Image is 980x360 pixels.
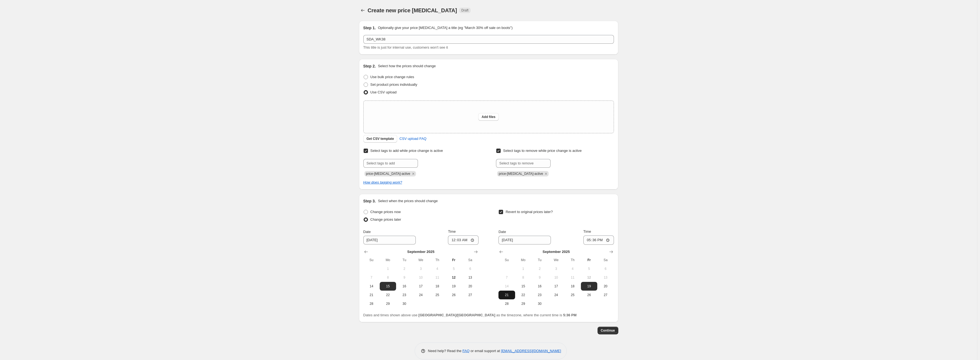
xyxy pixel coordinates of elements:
[398,275,410,280] span: 9
[597,256,614,264] th: Saturday
[446,282,462,291] button: Friday September 19 2025
[380,273,396,282] button: Monday September 8 2025
[597,264,614,273] button: Saturday September 6 2025
[367,137,394,141] span: Get CSV template
[550,284,562,288] span: 17
[534,293,546,297] span: 23
[506,210,553,214] span: Revert to original prices later?
[470,349,501,353] span: or email support at
[446,264,462,273] button: Friday September 5 2025
[581,291,597,299] button: Friday September 26 2025
[517,275,529,280] span: 8
[448,258,460,262] span: Fr
[461,8,468,13] span: Draft
[501,258,513,262] span: Su
[382,293,394,297] span: 22
[380,256,396,264] th: Monday
[599,258,611,262] span: Sa
[548,282,564,291] button: Wednesday September 17 2025
[380,299,396,308] button: Monday September 29 2025
[599,293,611,297] span: 27
[564,282,581,291] button: Thursday September 18 2025
[446,273,462,282] button: Today Friday September 12 2025
[448,267,460,271] span: 5
[363,135,397,143] button: Get CSV template
[448,275,460,280] span: 12
[583,258,595,262] span: Fr
[462,282,478,291] button: Saturday September 20 2025
[566,293,578,297] span: 25
[396,264,412,273] button: Tuesday September 2 2025
[429,256,446,264] th: Thursday
[415,267,427,271] span: 3
[534,258,546,262] span: Tu
[599,284,611,288] span: 20
[583,229,591,234] span: Time
[597,282,614,291] button: Saturday September 20 2025
[378,198,438,204] p: Select when the prices should change
[464,293,476,297] span: 27
[396,256,412,264] th: Tuesday
[515,282,531,291] button: Monday September 15 2025
[412,264,429,273] button: Wednesday September 3 2025
[531,256,548,264] th: Tuesday
[382,258,394,262] span: Mo
[398,267,410,271] span: 2
[378,63,436,69] p: Select how the prices should change
[412,291,429,299] button: Wednesday September 24 2025
[415,275,427,280] span: 10
[531,282,548,291] button: Tuesday September 16 2025
[498,299,515,308] button: Sunday September 28 2025
[563,313,577,317] b: 5:36 PM
[581,264,597,273] button: Friday September 5 2025
[531,291,548,299] button: Tuesday September 23 2025
[501,302,513,306] span: 28
[366,302,378,306] span: 28
[398,302,410,306] span: 30
[583,235,614,245] input: 12:00
[363,291,380,299] button: Sunday September 21 2025
[363,45,448,49] span: This title is just for internal use, customers won't see it
[359,7,367,14] button: Price change jobs
[503,149,582,153] span: Select tags to remove while price change is active
[366,172,410,176] span: price-change-job-active
[462,264,478,273] button: Saturday September 6 2025
[363,256,380,264] th: Sunday
[515,256,531,264] th: Monday
[431,258,443,262] span: Th
[550,293,562,297] span: 24
[366,284,378,288] span: 14
[370,75,414,79] span: Use bulk price change rules
[550,267,562,271] span: 3
[411,171,416,176] button: Remove price-change-job-active
[398,293,410,297] span: 23
[583,267,595,271] span: 5
[415,293,427,297] span: 24
[446,256,462,264] th: Friday
[581,273,597,282] button: Today Friday September 12 2025
[566,275,578,280] span: 11
[429,273,446,282] button: Thursday September 11 2025
[531,299,548,308] button: Tuesday September 30 2025
[534,284,546,288] span: 16
[418,313,495,317] b: [GEOGRAPHIC_DATA]/[GEOGRAPHIC_DATA]
[482,115,495,119] span: Add files
[564,291,581,299] button: Thursday September 25 2025
[363,299,380,308] button: Sunday September 28 2025
[515,273,531,282] button: Monday September 8 2025
[534,275,546,280] span: 9
[597,273,614,282] button: Saturday September 13 2025
[462,273,478,282] button: Saturday September 13 2025
[446,291,462,299] button: Friday September 26 2025
[412,282,429,291] button: Wednesday September 17 2025
[380,264,396,273] button: Monday September 1 2025
[597,291,614,299] button: Saturday September 27 2025
[431,284,443,288] span: 18
[550,275,562,280] span: 10
[370,149,443,153] span: Select tags to add while price change is active
[517,267,529,271] span: 1
[398,258,410,262] span: Tu
[363,230,371,234] span: Date
[399,136,426,141] span: CSV upload FAQ
[566,284,578,288] span: 18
